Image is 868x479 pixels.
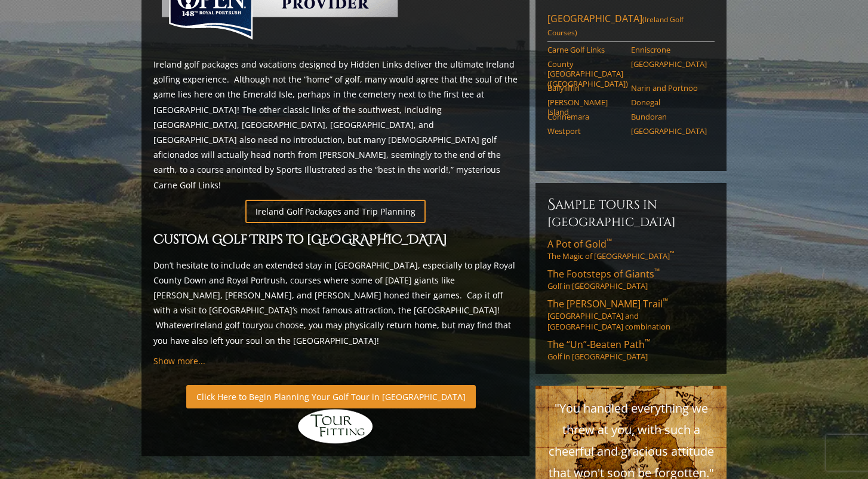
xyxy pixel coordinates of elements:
h6: Sample Tours in [GEOGRAPHIC_DATA] [547,195,715,230]
p: Ireland golf packages and vacations designed by Hidden Links deliver the ultimate Ireland golfing... [153,57,518,193]
h2: Custom Golf Trips to [GEOGRAPHIC_DATA] [153,230,518,251]
a: Westport [547,126,623,136]
a: Narin and Portnoo [631,83,707,93]
a: Show more... [153,355,205,367]
a: Ballyliffin [547,83,623,93]
img: Hidden Links [297,408,374,444]
a: Ireland golf tour [194,319,259,331]
a: The Footsteps of Giants™Golf in [GEOGRAPHIC_DATA] [547,267,715,291]
span: The “Un”-Beaten Path [547,338,650,351]
a: County [GEOGRAPHIC_DATA] ([GEOGRAPHIC_DATA]) [547,59,623,89]
a: Click Here to Begin Planning Your Golf Tour in [GEOGRAPHIC_DATA] [186,385,476,408]
a: Donegal [631,97,707,107]
a: [PERSON_NAME] Island [547,97,623,117]
a: Connemara [547,112,623,121]
sup: ™ [670,250,674,258]
a: Ireland Golf Packages and Trip Planning [245,200,426,223]
a: Carne Golf Links [547,45,623,54]
a: A Pot of Gold™The Magic of [GEOGRAPHIC_DATA]™ [547,237,715,261]
span: The [PERSON_NAME] Trail [547,297,668,310]
a: Bundoran [631,112,707,121]
sup: ™ [607,236,612,246]
a: [GEOGRAPHIC_DATA] [631,126,707,136]
sup: ™ [645,337,650,347]
a: [GEOGRAPHIC_DATA](Ireland Golf Courses) [547,12,715,42]
span: The Footsteps of Giants [547,267,660,280]
sup: ™ [663,296,668,306]
p: Don’t hesitate to include an extended stay in [GEOGRAPHIC_DATA], especially to play Royal County ... [153,258,518,348]
sup: ™ [654,266,660,276]
span: A Pot of Gold [547,237,612,251]
a: The “Un”-Beaten Path™Golf in [GEOGRAPHIC_DATA] [547,338,715,362]
a: Enniscrone [631,45,707,54]
a: The [PERSON_NAME] Trail™[GEOGRAPHIC_DATA] and [GEOGRAPHIC_DATA] combination [547,297,715,332]
a: [GEOGRAPHIC_DATA] [631,59,707,69]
